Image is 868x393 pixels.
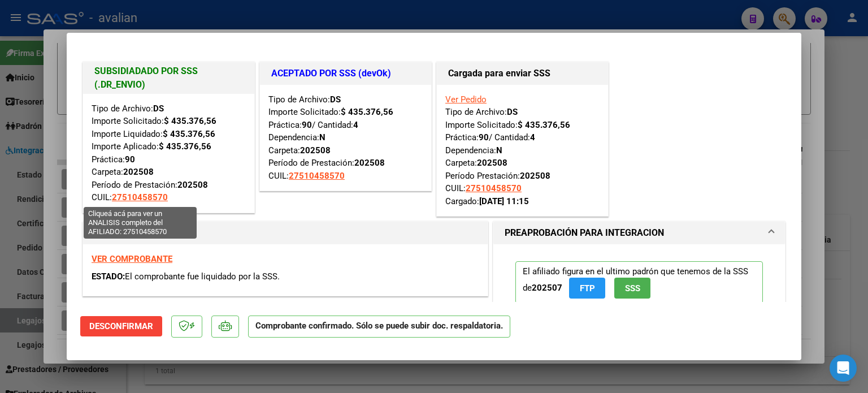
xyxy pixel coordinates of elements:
[614,278,650,299] button: SSS
[89,321,153,331] span: Desconfirmar
[580,283,595,293] span: FTP
[271,67,420,80] h1: ACEPTADO POR SSS (devOk)
[92,271,125,282] span: ESTADO:
[177,180,208,190] strong: 202508
[625,283,640,293] span: SSS
[518,120,570,130] strong: $ 435.376,56
[493,222,785,244] mat-expansion-panel-header: PREAPROBACIÓN PARA INTEGRACION
[125,154,135,165] strong: 90
[300,145,331,156] strong: 202508
[125,271,280,282] span: El comprobante fue liquidado por la SSS.
[479,196,529,206] strong: [DATE] 11:15
[496,145,502,156] strong: N
[354,158,385,168] strong: 202508
[94,64,243,92] h1: SUBSIDIADADO POR SSS (.DR_ENVIO)
[448,67,597,80] h1: Cargada para enviar SSS
[319,132,325,142] strong: N
[466,183,522,193] span: 27510458570
[92,102,246,204] div: Tipo de Archivo: Importe Solicitado: Importe Liquidado: Importe Aplicado: Práctica: Carpeta: Perí...
[532,283,562,293] strong: 202507
[163,129,215,139] strong: $ 435.376,56
[445,93,600,208] div: Tipo de Archivo: Importe Solicitado: Práctica: / Cantidad: Dependencia: Carpeta: Período Prestaci...
[159,141,211,152] strong: $ 435.376,56
[477,158,507,168] strong: 202508
[479,132,489,142] strong: 90
[289,171,345,181] span: 27510458570
[830,355,857,382] div: Open Intercom Messenger
[505,226,664,240] h1: PREAPROBACIÓN PARA INTEGRACION
[520,171,550,181] strong: 202508
[507,107,518,117] strong: DS
[248,316,510,338] p: Comprobante confirmado. Sólo se puede subir doc. respaldatoria.
[164,116,216,126] strong: $ 435.376,56
[153,103,164,114] strong: DS
[330,94,341,105] strong: DS
[92,254,172,264] a: VER COMPROBANTE
[302,120,312,130] strong: 90
[94,227,160,238] strong: COMPROBANTE
[341,107,393,117] strong: $ 435.376,56
[569,278,605,299] button: FTP
[353,120,358,130] strong: 4
[112,192,168,202] span: 27510458570
[268,93,423,183] div: Tipo de Archivo: Importe Solicitado: Práctica: / Cantidad: Dependencia: Carpeta: Período de Prest...
[123,167,154,177] strong: 202508
[445,94,487,105] a: Ver Pedido
[515,261,763,304] p: El afiliado figura en el ultimo padrón que tenemos de la SSS de
[80,316,162,336] button: Desconfirmar
[530,132,535,142] strong: 4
